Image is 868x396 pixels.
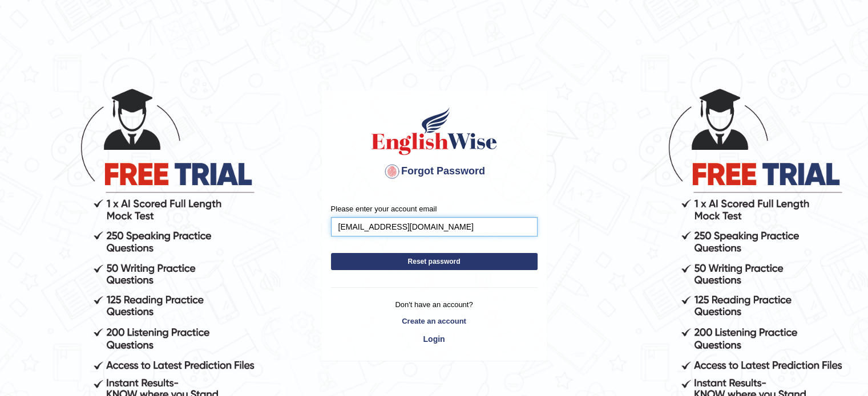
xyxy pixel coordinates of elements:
img: English Wise [369,105,499,157]
span: Forgot Password [383,165,485,177]
p: Don't have an account? [331,299,538,310]
a: Login [331,329,538,349]
a: Create an account [331,316,538,326]
button: Reset password [331,253,538,270]
label: Please enter your account email [331,203,437,214]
